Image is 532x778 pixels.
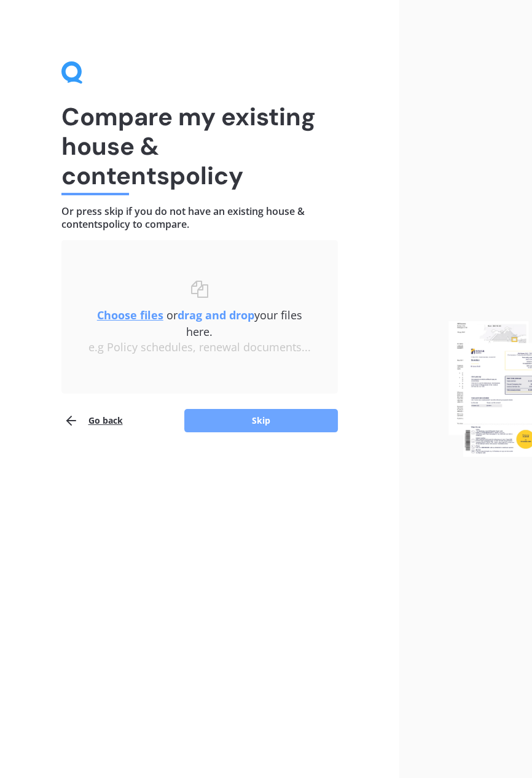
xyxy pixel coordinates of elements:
[97,308,163,322] u: Choose files
[86,341,313,354] div: e.g Policy schedules, renewal documents...
[184,409,338,432] button: Skip
[97,308,302,339] span: or your files here.
[61,205,338,230] h4: Or press skip if you do not have an existing house & contents policy to compare.
[64,408,123,433] button: Go back
[178,308,254,322] b: drag and drop
[61,102,338,190] h1: Compare my existing house & contents policy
